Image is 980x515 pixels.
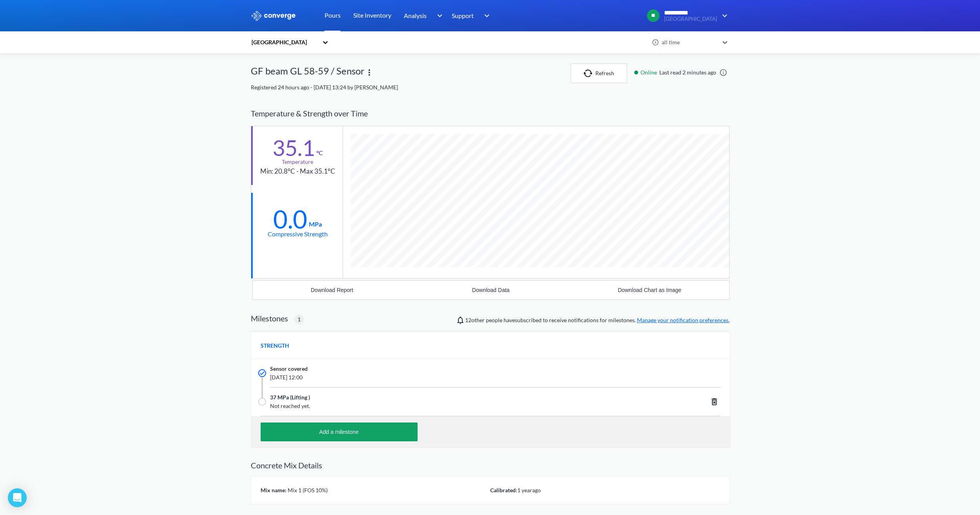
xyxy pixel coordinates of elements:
[272,138,315,158] div: 35.1
[641,68,659,77] span: Online
[270,402,626,410] span: Not reached yet.
[456,316,465,325] img: notifications-icon.svg
[251,63,365,83] div: GF beam GL 58-59 / Sensor
[618,287,681,293] div: Download Chart as Image
[664,16,717,22] span: [GEOGRAPHIC_DATA]
[287,487,328,493] span: Mix 1 (FOS 10%)
[251,101,730,126] div: Temperature & Strength over Time
[637,317,730,323] a: Manage your notification preferences.
[660,38,719,47] div: all time
[452,11,474,20] span: Support
[251,84,398,91] span: Registered 24 hours ago - [DATE] 13:24 by [PERSON_NAME]
[652,39,659,46] img: icon-clock.svg
[311,287,353,293] div: Download Report
[297,315,301,324] span: 1
[365,68,374,77] img: more.svg
[251,461,730,470] h2: Concrete Mix Details
[490,487,517,493] span: Calibrated:
[261,423,418,441] button: Add a milestone
[270,393,310,402] span: 37 MPa (Lifting )
[270,373,626,382] span: [DATE] 12:00
[261,487,287,493] span: Mix name:
[411,281,570,299] button: Download Data
[261,341,289,350] span: STRENGTH
[404,11,427,20] span: Analysis
[465,317,485,323] span: Jonathan Paul, Bailey Bright, Mircea Zagrean, Alaa Bouayed, Conor Owens, Liliana Cortina, Cyrene ...
[432,11,444,20] img: downArrow.svg
[472,287,510,293] div: Download Data
[251,314,288,323] h2: Milestones
[251,11,296,21] img: logo_ewhite.svg
[517,487,541,493] span: 1 year ago
[282,158,313,166] div: Temperature
[253,281,412,299] button: Download Report
[630,68,730,77] div: Last read 2 minutes ago
[479,11,492,20] img: downArrow.svg
[570,281,729,299] button: Download Chart as Image
[584,69,595,77] img: icon-refresh.svg
[260,166,335,177] div: Min: 20.8°C - Max 35.1°C
[268,229,328,239] div: Compressive Strength
[717,11,730,20] img: downArrow.svg
[571,63,627,83] button: Refresh
[273,209,307,229] div: 0.0
[8,488,27,507] div: Open Intercom Messenger
[251,38,318,47] div: [GEOGRAPHIC_DATA]
[270,364,308,373] span: Sensor covered
[465,316,730,325] span: people have subscribed to receive notifications for milestones.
